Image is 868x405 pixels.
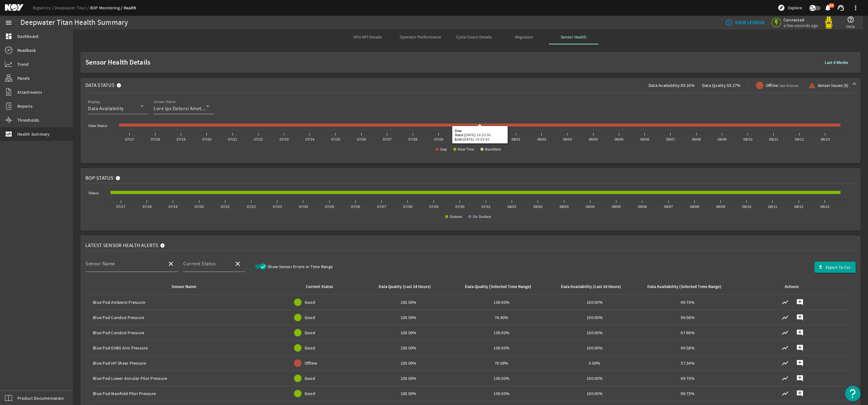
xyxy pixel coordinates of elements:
text: 07/27 [377,205,386,209]
text: 08/01 [508,205,517,209]
span: Sensor Issues (3) [818,82,848,88]
mat-icon: notifications [824,4,831,11]
div: 99.58% [644,345,732,351]
text: 07/27 [383,137,392,141]
text: 08/01 [511,137,520,141]
text: 08/06 [640,137,649,141]
a: Deepwater Titan [54,5,90,11]
text: 07/26 [351,205,360,209]
b: VIEW LEGEND [735,20,765,26]
div: 100.00% [458,299,546,305]
span: Dashboard [17,33,38,39]
text: Data Status [89,124,107,128]
div: 100.00% [364,299,453,305]
button: Sensor Issues (3) [806,80,851,91]
mat-label: Current Status [183,261,216,267]
div: 100.00% [458,390,546,397]
span: Latest Sensor Health Alerts [85,242,158,249]
mat-icon: menu [5,19,12,26]
div: 100.00% [458,345,546,351]
text: 08/02 [537,137,546,141]
div: 100.00% [551,330,639,336]
div: Data Availability (Last 24 Hours) [561,283,621,290]
div: 0.00% [551,360,639,366]
span: Good [305,299,315,305]
mat-icon: add_comment [796,390,804,397]
div: 100.00% [364,390,453,397]
div: 100.00% [364,345,453,351]
text: 07/20 [195,205,204,209]
button: VIEW LEGEND [723,17,767,28]
div: 100.00% [458,375,546,381]
mat-icon: show_chart [781,390,789,397]
text: 07/24 [306,137,315,141]
div: Blue Pod EHBS Arm Pressure [93,345,282,351]
mat-icon: show_chart [781,329,789,336]
mat-icon: show_chart [781,299,789,306]
span: a few seconds ago [783,23,818,28]
div: Data Quality (Last 24 Hours) [364,283,450,290]
div: 100.00% [364,314,453,321]
text: 08/04 [589,137,598,141]
div: Data Quality (Selected Time Range) [458,283,543,290]
text: 07/17 [116,205,125,209]
span: Good [305,345,315,351]
text: On Surface [473,215,491,218]
span: Operator Performance [400,35,441,39]
text: 07/21 [228,137,237,141]
div: Data Availability (Selected Time Range) [644,283,729,290]
text: 07/30 [460,137,469,141]
span: Attachments [17,89,42,95]
div: Sensor Name [93,283,280,290]
text: 08/12 [794,205,803,209]
span: Health Summary [17,131,50,137]
div: Deepwater Titan Health Summary [20,20,128,26]
text: 08/11 [768,205,777,209]
span: Good [305,314,315,321]
mat-icon: show_chart [781,314,789,321]
text: 07/25 [325,205,334,209]
text: 07/28 [403,205,412,209]
span: Connected [783,17,818,23]
div: 100.00% [458,330,546,336]
div: 67.66% [644,330,732,336]
span: 53.27% [727,83,741,88]
label: Show Sensor Errors in Time Range [266,263,333,270]
text: 07/21 [221,205,230,209]
mat-icon: close [234,260,241,268]
div: Blue Pod Manifold Pilot Pressure [93,390,282,397]
mat-icon: warning [808,82,813,89]
text: 08/10 [743,137,752,141]
span: Sensor Health [561,35,587,39]
div: Actions [785,283,799,290]
mat-icon: file_download [818,265,823,270]
div: Data Availability (Last 24 Hours) [551,283,636,290]
span: HPU KPI Details [353,35,382,39]
span: 89.16% [681,83,695,88]
text: Real Time [458,147,474,151]
div: 100.00% [551,345,639,351]
div: Data StatusData Availability:89.16%Data Quality:53.27%Offlinelast 4 hoursSensor Issues (3) [80,93,861,163]
button: Open Resource Center [845,386,861,401]
span: Trend [17,61,28,67]
text: 08/05 [614,137,623,141]
text: 07/23 [273,205,282,209]
span: Thresholds [17,117,39,123]
text: 07/25 [331,137,340,141]
a: BOP Monitoring [90,5,124,11]
div: 100.00% [364,360,453,366]
div: Data Availability (Selected Time Range) [647,283,721,290]
mat-icon: show_chart [781,344,789,352]
mat-label: Sensor Name [154,100,176,104]
button: Export To Csv [814,262,856,273]
text: 08/09 [718,137,727,141]
text: 08/07 [664,205,673,209]
mat-icon: show_chart [781,359,789,367]
span: Readback [17,47,36,53]
text: Subsea [450,215,462,218]
text: Status [89,191,99,195]
div: Current Status [306,283,333,290]
text: 08/11 [769,137,778,141]
mat-icon: add_comment [796,314,804,321]
div: 99.73% [644,299,732,305]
